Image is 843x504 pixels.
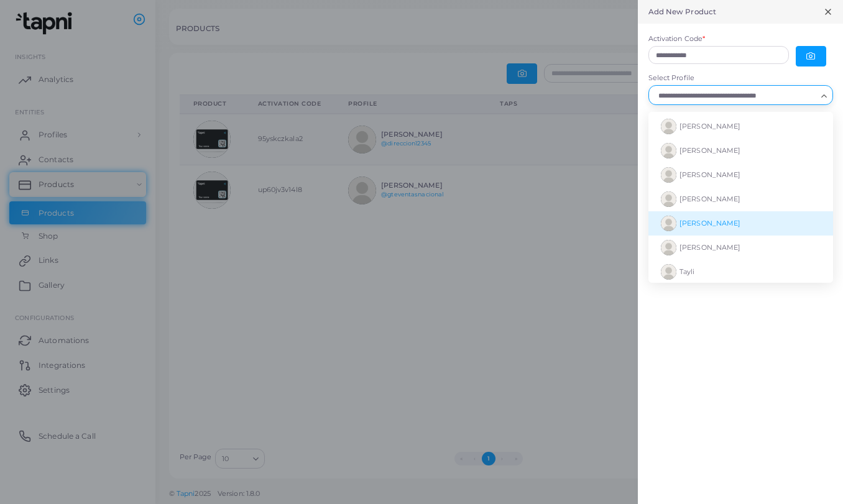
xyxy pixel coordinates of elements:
span: [PERSON_NAME] [679,146,740,155]
input: Search for option [654,89,816,103]
img: avatar [661,216,676,231]
img: avatar [661,264,676,280]
label: Comment [648,112,684,122]
img: avatar [661,119,676,134]
label: Select Profile [648,73,833,83]
div: Search for option [648,85,833,105]
span: Tayli [679,267,695,276]
span: [PERSON_NAME] [679,195,740,203]
span: [PERSON_NAME] [679,122,740,131]
span: [PERSON_NAME] [679,243,740,252]
img: avatar [661,143,676,158]
span: [PERSON_NAME] [679,219,740,227]
span: [PERSON_NAME] [679,170,740,179]
label: Activation Code [648,34,706,44]
img: avatar [661,167,676,183]
img: avatar [661,240,676,255]
img: avatar [661,191,676,207]
h5: Add New Product [648,7,717,16]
